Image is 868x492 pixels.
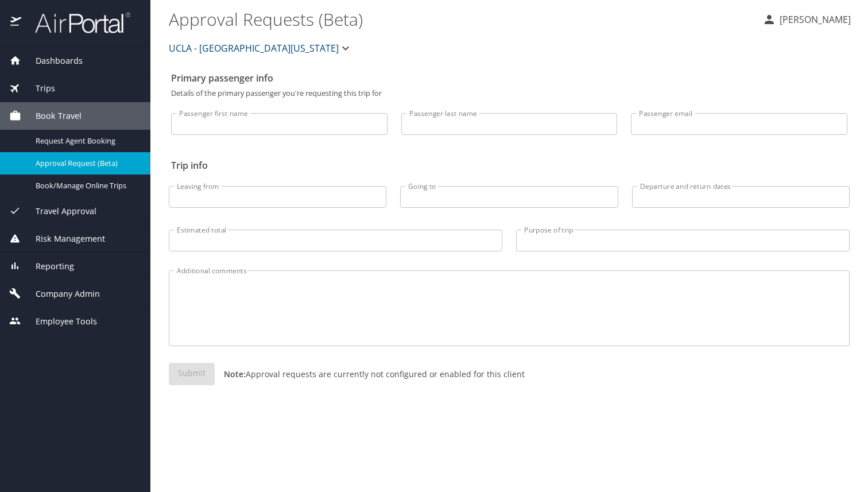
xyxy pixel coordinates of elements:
span: Travel Approval [21,205,96,218]
span: Trips [21,82,55,95]
span: Employee Tools [21,315,97,328]
span: Dashboards [21,55,83,67]
button: UCLA - [GEOGRAPHIC_DATA][US_STATE] [164,37,357,60]
img: airportal-logo.png [22,11,130,34]
strong: Note: [224,369,246,379]
span: Book/Manage Online Trips [36,180,137,191]
span: Book Travel [21,110,82,122]
span: Approval Request (Beta) [36,158,137,169]
h2: Primary passenger info [171,69,847,87]
span: Company Admin [21,288,100,300]
span: Risk Management [21,233,105,245]
button: [PERSON_NAME] [758,9,855,30]
p: Details of the primary passenger you're requesting this trip for [171,90,847,97]
p: [PERSON_NAME] [776,13,851,26]
span: Reporting [21,260,74,273]
h2: Trip info [171,156,847,175]
h1: Approval Requests (Beta) [169,1,753,37]
span: Request Agent Booking [36,135,137,146]
span: UCLA - [GEOGRAPHIC_DATA][US_STATE] [169,40,339,56]
p: Approval requests are currently not configured or enabled for this client [215,368,525,380]
img: icon-airportal.png [10,11,22,34]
